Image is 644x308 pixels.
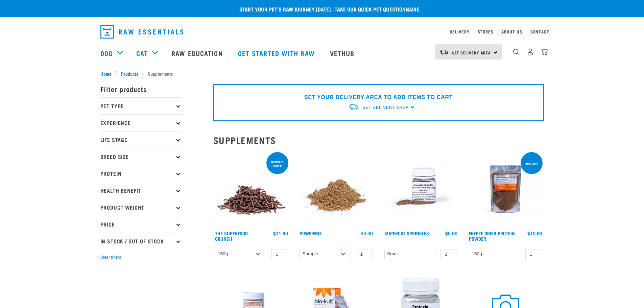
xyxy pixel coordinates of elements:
img: Pile Of PowerMix For Pets [298,151,375,228]
img: FD Protein Powder [467,151,544,228]
span: Set Delivery Area [452,51,491,54]
span: Set Delivery Area [362,105,408,110]
p: Experience [100,114,182,131]
h2: Supplements [213,135,544,145]
div: 30% off! [522,159,541,169]
img: Raw Essentials Logo [100,25,183,39]
div: $11.90 [273,231,288,236]
img: van-moving.png [348,103,359,111]
div: $10.90 [527,231,542,236]
p: Health Benefit [100,182,182,199]
p: Price [100,216,182,233]
img: home-icon@2x.png [541,48,548,55]
a: Powermix [300,232,322,234]
img: Plastic Container of SuperCat Sprinkles With Product Shown Outside Of The Bottle [383,151,459,228]
a: Products [117,70,142,77]
p: Protein [100,165,182,182]
a: Raw Education [165,40,231,67]
p: Life Stage [100,131,182,148]
a: About Us [501,30,522,33]
p: Pet Type [100,97,182,114]
input: 1 [356,249,373,259]
a: take our quick pet questionnaire. [335,7,421,10]
a: Supercat Sprinkles [384,232,429,234]
p: In Stock / Out Of Stock [100,233,182,250]
p: SET YOUR DELIVERY AREA TO ADD ITEMS TO CART [304,93,453,101]
img: van-moving.png [439,49,449,55]
div: nutrient boost! [266,157,288,171]
img: 1311 Superfood Crunch 01 [213,151,290,228]
span: Home [100,70,112,77]
a: Get started with Raw [231,40,323,67]
a: Delivery [450,30,469,33]
a: Stores [478,30,494,33]
p: Product Weight [100,199,182,216]
p: Filter products [100,80,182,97]
span: Products [121,70,138,77]
div: $3.00 [361,231,373,236]
a: The Superfood Crunch [215,232,248,240]
a: Cat [136,48,148,58]
a: Home [100,70,115,77]
a: Vethub [323,40,363,67]
p: Breed Size [100,148,182,165]
div: $5.90 [445,231,457,236]
nav: breadcrumbs [100,70,544,77]
a: Contact [530,30,549,33]
a: Dog [100,48,113,58]
input: 1 [440,249,457,259]
input: 1 [525,249,542,259]
img: user.png [527,48,534,55]
input: 1 [271,249,288,259]
nav: dropdown navigation [95,22,549,41]
button: Clear filters [100,254,121,260]
img: home-icon-1@2x.png [513,49,520,55]
a: Freeze Dried Protein Powder [469,232,515,240]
